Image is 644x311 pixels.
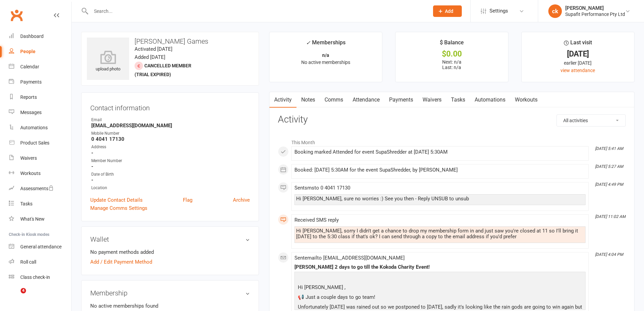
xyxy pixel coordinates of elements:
div: ck [548,4,562,18]
a: Attendance [348,92,384,108]
div: Waivers [20,155,37,161]
h3: Membership [90,289,250,297]
strong: n/a [322,52,329,58]
a: Class kiosk mode [9,270,71,285]
a: Archive [233,196,250,204]
div: People [20,49,35,54]
div: Email [91,117,250,123]
div: Address [91,144,250,150]
strong: - [91,177,250,183]
div: Member Number [91,158,250,164]
a: view attendance [560,68,595,73]
div: Received SMS reply [294,217,586,223]
div: Mobile Number [91,130,250,137]
a: Calendar [9,59,71,74]
div: Date of Birth [91,171,250,178]
div: [PERSON_NAME] 2 days to go till the Kokoda Charity Event! [294,264,586,270]
a: Waivers [418,92,446,108]
a: Workouts [9,166,71,181]
div: Location [91,185,250,191]
a: Waivers [9,151,71,166]
div: Workouts [20,171,41,176]
p: 📢 Just a couple days to go team! [296,293,584,303]
a: Workouts [510,92,542,108]
a: Reports [9,90,71,105]
a: Flag [183,196,192,204]
p: No active memberships found [90,302,250,310]
iframe: Intercom live chat [7,288,23,304]
div: Tasks [20,201,32,206]
strong: - [91,150,250,156]
div: Hi [PERSON_NAME], sorry I didn't get a chance to drop my membership form in and just saw you're c... [296,228,584,240]
i: [DATE] 4:04 PM [595,252,623,257]
a: Activity [269,92,296,108]
div: Automations [20,125,48,130]
p: Next: n/a Last: n/a [402,59,502,70]
a: Messages [9,105,71,120]
a: People [9,44,71,59]
a: Automations [470,92,510,108]
div: Payments [20,79,42,85]
h3: Activity [278,114,626,125]
span: Cancelled member (trial expired) [135,63,191,77]
div: earlier [DATE] [528,59,628,67]
a: Add / Edit Payment Method [90,258,152,266]
span: No active memberships [301,60,350,65]
span: Settings [490,3,508,19]
a: Clubworx [8,7,25,24]
a: What's New [9,212,71,227]
li: This Month [278,135,626,146]
a: Roll call [9,254,71,270]
p: Hi [PERSON_NAME] , [296,283,584,293]
div: Hi [PERSON_NAME], sure no worries :) See you then - Reply UNSUB to unsub [296,196,584,202]
a: Update Contact Details [90,196,143,204]
div: General attendance [20,244,62,249]
div: [PERSON_NAME] [565,5,625,11]
a: Tasks [446,92,470,108]
a: Payments [384,92,418,108]
div: Supafit Performance Pty Ltd [565,11,625,17]
div: upload photo [87,50,129,73]
a: General attendance kiosk mode [9,239,71,254]
a: Assessments [9,181,71,196]
i: [DATE] 5:41 AM [595,146,623,151]
div: Messages [20,110,42,115]
span: Add [445,8,453,14]
a: Comms [320,92,348,108]
div: Memberships [306,38,345,51]
strong: [EMAIL_ADDRESS][DOMAIN_NAME] [91,123,250,129]
button: Add [433,5,462,17]
div: Calendar [20,64,39,69]
span: Sent sms to 0 4041 17130 [294,185,350,191]
time: Activated [DATE] [135,46,172,52]
a: Product Sales [9,135,71,151]
a: Automations [9,120,71,135]
div: What's New [20,216,45,222]
div: Product Sales [20,140,49,146]
a: Dashboard [9,29,71,44]
div: Roll call [20,259,36,265]
a: Notes [296,92,320,108]
i: [DATE] 4:49 PM [595,182,623,187]
strong: - [91,163,250,170]
a: Tasks [9,196,71,212]
i: [DATE] 11:02 AM [595,214,625,219]
a: Payments [9,74,71,90]
i: [DATE] 5:27 AM [595,164,623,169]
div: Last visit [564,38,592,50]
div: Booking marked Attended for event SupaShredder at [DATE] 5:30AM [294,149,586,155]
strong: 0 4041 17130 [91,136,250,142]
div: Dashboard [20,34,44,39]
i: ✓ [306,40,310,46]
a: Manage Comms Settings [90,204,147,212]
h3: Wallet [90,236,250,243]
div: Booked: [DATE] 5:30AM for the event SupaShredder, by [PERSON_NAME] [294,167,586,173]
div: $0.00 [402,50,502,58]
h3: Contact information [90,102,250,112]
time: Added [DATE] [135,54,165,60]
span: 4 [21,288,26,293]
div: Reports [20,94,37,100]
div: [DATE] [528,50,628,58]
div: Assessments [20,186,54,191]
h3: [PERSON_NAME] Games [87,38,253,45]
